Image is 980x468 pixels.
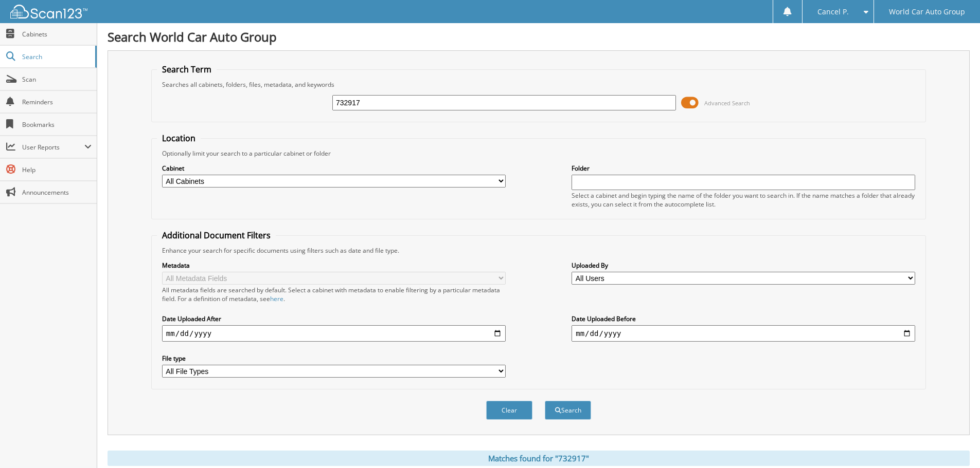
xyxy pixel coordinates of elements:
[157,133,201,144] legend: Location
[572,325,915,342] input: end
[157,230,276,241] legend: Additional Document Filters
[157,246,920,255] div: Enhance your search for specific documents using filters such as date and file type.
[162,164,506,173] label: Cabinet
[270,294,283,303] a: here
[108,451,970,466] div: Matches found for "732917"
[22,30,92,39] span: Cabinets
[817,9,849,15] span: Cancel P.
[22,165,92,174] span: Help
[572,164,915,173] label: Folder
[572,191,915,209] div: Select a cabinet and begin typing the name of the folder you want to search in. If the name match...
[486,401,532,420] button: Clear
[22,188,92,197] span: Announcements
[22,52,90,61] span: Search
[10,5,87,18] img: scan123-logo-white.svg
[162,286,506,303] div: All metadata fields are searched by default. Select a cabinet with metadata to enable filtering b...
[572,261,915,270] label: Uploaded By
[162,354,506,363] label: File type
[157,80,920,89] div: Searches all cabinets, folders, files, metadata, and keywords
[22,98,92,106] span: Reminders
[22,143,84,152] span: User Reports
[162,325,506,342] input: start
[545,401,591,420] button: Search
[22,75,92,84] span: Scan
[572,314,915,323] label: Date Uploaded Before
[162,314,506,323] label: Date Uploaded After
[162,261,506,270] label: Metadata
[22,120,92,129] span: Bookmarks
[157,64,217,75] legend: Search Term
[929,419,980,468] iframe: Chat Widget
[108,28,970,45] h1: Search World Car Auto Group
[157,149,920,158] div: Optionally limit your search to a particular cabinet or folder
[704,99,750,107] span: Advanced Search
[889,9,965,15] span: World Car Auto Group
